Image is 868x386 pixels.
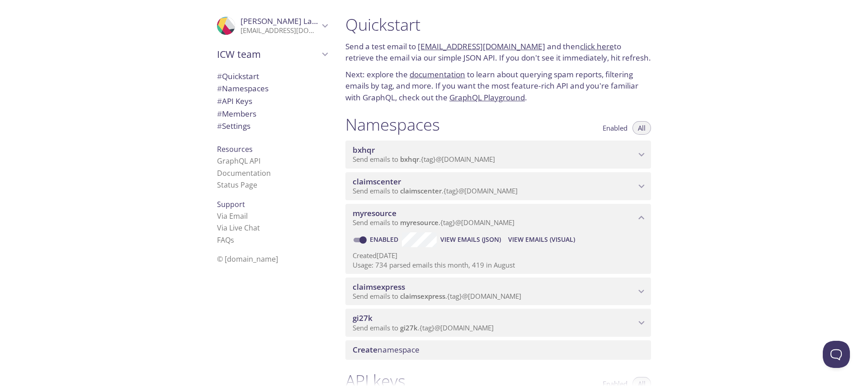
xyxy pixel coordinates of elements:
[217,223,260,233] a: Via Live Chat
[217,96,252,106] span: API Keys
[410,69,465,80] a: documentation
[210,70,335,83] div: Quickstart
[345,340,651,359] div: Create namespace
[217,211,248,221] a: Via Email
[400,323,418,332] span: gi27k
[353,155,495,164] span: Send emails to . {tag} @[DOMAIN_NAME]
[353,145,375,155] span: bxhqr
[437,232,505,247] button: View Emails (JSON)
[210,108,335,120] div: Members
[345,14,651,35] h1: Quickstart
[505,232,579,247] button: View Emails (Visual)
[217,235,234,245] a: FAQ
[345,309,651,337] div: gi27k namespace
[217,180,257,190] a: Status Page
[217,96,222,106] span: #
[353,186,518,195] span: Send emails to . {tag} @[DOMAIN_NAME]
[217,108,222,119] span: #
[418,41,545,52] a: [EMAIL_ADDRESS][DOMAIN_NAME]
[217,254,278,264] span: © [DOMAIN_NAME]
[217,83,269,94] span: Namespaces
[210,95,335,108] div: API Keys
[217,168,271,178] a: Documentation
[353,218,514,227] span: Send emails to . {tag} @[DOMAIN_NAME]
[580,41,614,52] a: click here
[345,141,651,169] div: bxhqr namespace
[632,121,651,135] button: All
[217,48,319,61] span: ICW team
[217,71,222,81] span: #
[368,235,402,244] a: Enabled
[217,199,245,209] span: Support
[345,114,440,135] h1: Namespaces
[217,156,260,166] a: GraphQL API
[231,235,234,245] span: s
[210,82,335,95] div: Namespaces
[353,292,521,301] span: Send emails to . {tag} @[DOMAIN_NAME]
[217,121,222,131] span: #
[210,42,335,66] div: ICW team
[400,186,442,195] span: claimscenter
[353,176,401,187] span: claimscenter
[400,218,439,227] span: myresource
[210,11,335,41] div: Rajesh Lakhinana
[345,278,651,306] div: claimsexpress namespace
[597,121,633,135] button: Enabled
[353,323,494,332] span: Send emails to . {tag} @[DOMAIN_NAME]
[345,41,651,64] p: Send a test email to and then to retrieve the email via our simple JSON API. If you don't see it ...
[345,172,651,200] div: claimscenter namespace
[217,83,222,94] span: #
[353,208,396,218] span: myresource
[440,234,501,245] span: View Emails (JSON)
[241,26,319,35] p: [EMAIL_ADDRESS][DOMAIN_NAME]
[345,204,651,232] div: myresource namespace
[449,92,525,103] a: GraphQL Playground
[400,292,445,301] span: claimsexpress
[241,16,342,26] span: [PERSON_NAME] Lakhinana
[353,282,405,292] span: claimsexpress
[217,71,259,81] span: Quickstart
[823,341,850,368] iframe: Help Scout Beacon - Open
[353,260,644,270] p: Usage: 734 parsed emails this month, 419 in August
[353,344,377,355] span: Create
[210,120,335,132] div: Team Settings
[400,155,419,164] span: bxhqr
[353,313,373,323] span: gi27k
[217,144,253,154] span: Resources
[217,121,250,131] span: Settings
[217,108,256,119] span: Members
[353,251,644,260] p: Created [DATE]
[353,344,420,355] span: namespace
[345,69,651,104] p: Next: explore the to learn about querying spam reports, filtering emails by tag, and more. If you...
[508,234,575,245] span: View Emails (Visual)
